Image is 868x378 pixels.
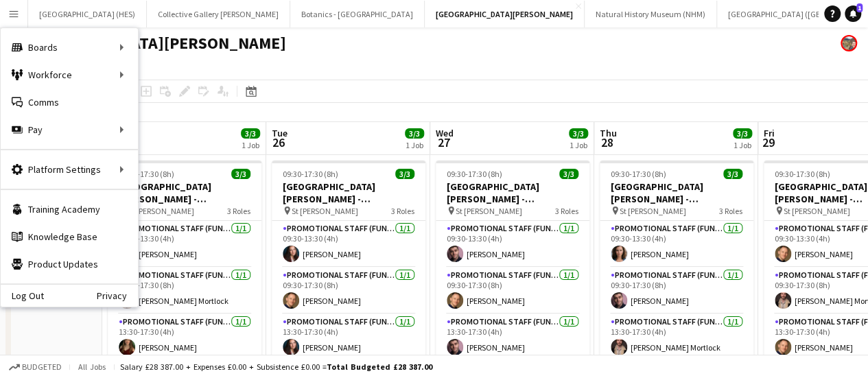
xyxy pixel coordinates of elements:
h3: [GEOGRAPHIC_DATA][PERSON_NAME] - Fundraising [272,180,425,205]
h3: [GEOGRAPHIC_DATA][PERSON_NAME] - Fundraising [436,180,589,205]
span: St [PERSON_NAME] [292,206,358,216]
button: [GEOGRAPHIC_DATA][PERSON_NAME] [425,1,585,27]
a: Privacy [97,290,138,301]
a: 1 [845,5,861,22]
span: 3 Roles [391,206,414,216]
div: Workforce [1,61,138,88]
app-card-role: Promotional Staff (Fundraiser)1/109:30-13:30 (4h)[PERSON_NAME] [108,221,261,268]
div: Salary £28 387.00 + Expenses £0.00 + Subsistence £0.00 = [120,362,432,372]
div: Boards [1,34,138,61]
span: 3/3 [231,169,250,179]
button: Botanics - [GEOGRAPHIC_DATA] [290,1,425,27]
span: Fri [764,127,775,139]
app-user-avatar: Alyce Paton [841,35,857,51]
span: St [PERSON_NAME] [784,206,850,216]
a: Product Updates [1,250,138,278]
span: 09:30-17:30 (8h) [775,169,830,179]
app-job-card: 09:30-17:30 (8h)3/3[GEOGRAPHIC_DATA][PERSON_NAME] - Fundraising St [PERSON_NAME]3 RolesPromotiona... [272,161,425,361]
span: 3/3 [723,169,742,179]
h1: [GEOGRAPHIC_DATA][PERSON_NAME] [11,33,286,54]
span: Tue [272,127,288,139]
span: 3/3 [569,128,588,139]
div: Pay [1,116,138,143]
h3: [GEOGRAPHIC_DATA][PERSON_NAME] - Fundraising [600,180,753,205]
app-card-role: Promotional Staff (Fundraiser)1/109:30-17:30 (8h)[PERSON_NAME] [436,268,589,314]
span: All jobs [75,362,108,372]
app-card-role: Promotional Staff (Fundraiser)1/113:30-17:30 (4h)[PERSON_NAME] [108,314,261,361]
span: Wed [436,127,454,139]
div: 1 Job [242,140,259,150]
span: 3/3 [733,128,752,139]
button: Collective Gallery [PERSON_NAME] [147,1,290,27]
span: 09:30-17:30 (8h) [283,169,338,179]
span: St [PERSON_NAME] [620,206,686,216]
button: Natural History Museum (NHM) [585,1,717,27]
app-job-card: 09:30-17:30 (8h)3/3[GEOGRAPHIC_DATA][PERSON_NAME] - Fundraising St [PERSON_NAME]3 RolesPromotiona... [600,161,753,361]
span: St [PERSON_NAME] [128,206,194,216]
app-job-card: 09:30-17:30 (8h)3/3[GEOGRAPHIC_DATA][PERSON_NAME] - Fundraising St [PERSON_NAME]3 RolesPromotiona... [108,161,261,361]
span: 09:30-17:30 (8h) [119,169,174,179]
span: Total Budgeted £28 387.00 [327,362,432,372]
span: 3 Roles [719,206,742,216]
span: 3/3 [559,169,578,179]
a: Comms [1,88,138,116]
app-card-role: Promotional Staff (Fundraiser)1/109:30-17:30 (8h)[PERSON_NAME] Mortlock [108,268,261,314]
app-card-role: Promotional Staff (Fundraiser)1/109:30-17:30 (8h)[PERSON_NAME] [272,268,425,314]
app-card-role: Promotional Staff (Fundraiser)1/113:30-17:30 (4h)[PERSON_NAME] [272,314,425,361]
span: 26 [270,134,288,150]
div: 1 Job [734,140,751,150]
app-card-role: Promotional Staff (Fundraiser)1/113:30-17:30 (4h)[PERSON_NAME] Mortlock [600,314,753,361]
span: 27 [434,134,454,150]
div: 1 Job [570,140,587,150]
div: 1 Job [406,140,423,150]
span: Thu [600,127,617,139]
span: 3 Roles [227,206,250,216]
span: 09:30-17:30 (8h) [611,169,666,179]
span: 28 [598,134,617,150]
app-card-role: Promotional Staff (Fundraiser)1/113:30-17:30 (4h)[PERSON_NAME] [436,314,589,361]
a: Knowledge Base [1,223,138,250]
app-card-role: Promotional Staff (Fundraiser)1/109:30-17:30 (8h)[PERSON_NAME] [600,268,753,314]
span: 1 [856,3,863,12]
span: 09:30-17:30 (8h) [447,169,502,179]
button: Budgeted [7,359,64,375]
a: Training Academy [1,196,138,223]
span: 3/3 [405,128,424,139]
span: 3 Roles [555,206,578,216]
h3: [GEOGRAPHIC_DATA][PERSON_NAME] - Fundraising [108,180,261,205]
span: 3/3 [241,128,260,139]
app-card-role: Promotional Staff (Fundraiser)1/109:30-13:30 (4h)[PERSON_NAME] [272,221,425,268]
span: St [PERSON_NAME] [456,206,522,216]
a: Log Out [1,290,44,301]
div: Platform Settings [1,156,138,183]
app-card-role: Promotional Staff (Fundraiser)1/109:30-13:30 (4h)[PERSON_NAME] [436,221,589,268]
span: 3/3 [395,169,414,179]
button: [GEOGRAPHIC_DATA] (HES) [28,1,147,27]
span: Budgeted [22,362,62,372]
app-job-card: 09:30-17:30 (8h)3/3[GEOGRAPHIC_DATA][PERSON_NAME] - Fundraising St [PERSON_NAME]3 RolesPromotiona... [436,161,589,361]
span: 29 [762,134,775,150]
app-card-role: Promotional Staff (Fundraiser)1/109:30-13:30 (4h)[PERSON_NAME] [600,221,753,268]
